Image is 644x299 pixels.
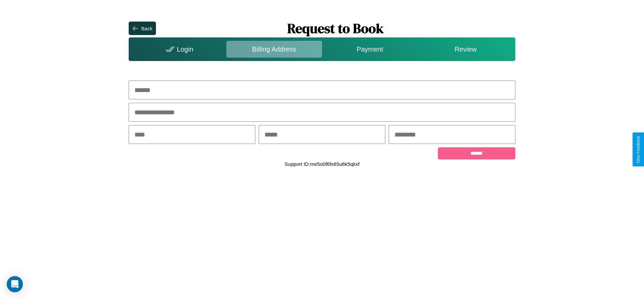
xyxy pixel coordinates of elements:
button: Back [129,22,156,35]
p: Support ID: me5o0f6fx65u6k5qkxf [285,159,360,169]
div: Back [141,26,152,31]
div: Login [130,41,226,58]
div: Payment [322,41,418,58]
div: Billing Address [226,41,322,58]
div: Open Intercom Messenger [7,276,23,292]
div: Give Feedback [636,136,641,163]
h1: Request to Book [156,19,515,37]
div: Review [418,41,513,58]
